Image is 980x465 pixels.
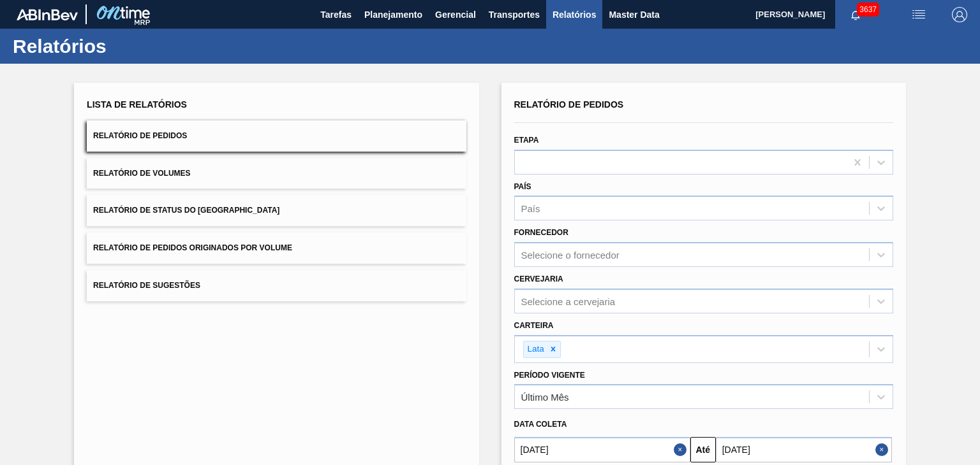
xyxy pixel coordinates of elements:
label: Período Vigente [514,371,585,380]
span: 3637 [857,3,879,17]
span: Planejamento [364,7,422,22]
button: Relatório de Pedidos [87,120,466,152]
span: Gerencial [435,7,476,22]
button: Notificações [835,6,876,24]
button: Relatório de Sugestões [87,270,466,301]
div: País [521,203,540,214]
label: Cervejaria [514,275,563,283]
input: dd/mm/yyyy [716,437,892,462]
span: Lista de Relatórios [87,99,187,110]
span: Relatórios [553,7,596,22]
label: País [514,182,531,191]
img: TNhmsLtSVTkK8tSr43FrP2fwEKptu5GPRR3wAAAABJRU5ErkJggg== [17,9,78,20]
span: Relatório de Status do [GEOGRAPHIC_DATA] [93,206,279,215]
span: Transportes [489,7,540,22]
span: Relatório de Sugestões [93,281,200,290]
div: Último Mês [521,392,569,403]
h1: Relatórios [13,39,239,54]
span: Data coleta [514,420,567,429]
span: Master Data [609,7,659,22]
button: Até [690,437,716,462]
div: Selecione a cervejaria [521,296,616,306]
span: Relatório de Pedidos [93,131,187,140]
span: Relatório de Pedidos Originados por Volume [93,243,292,252]
input: dd/mm/yyyy [514,437,690,462]
button: Close [674,437,690,462]
span: Relatório de Volumes [93,169,190,178]
div: Selecione o fornecedor [521,250,620,261]
button: Close [875,437,892,462]
label: Carteira [514,321,554,330]
img: Logout [952,7,967,22]
button: Relatório de Pedidos Originados por Volume [87,232,466,264]
label: Fornecedor [514,228,568,237]
button: Relatório de Volumes [87,158,466,189]
button: Relatório de Status do [GEOGRAPHIC_DATA] [87,195,466,226]
span: Relatório de Pedidos [514,99,624,110]
label: Etapa [514,136,539,145]
img: userActions [911,7,926,22]
div: Lata [524,341,546,357]
span: Tarefas [320,7,352,22]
